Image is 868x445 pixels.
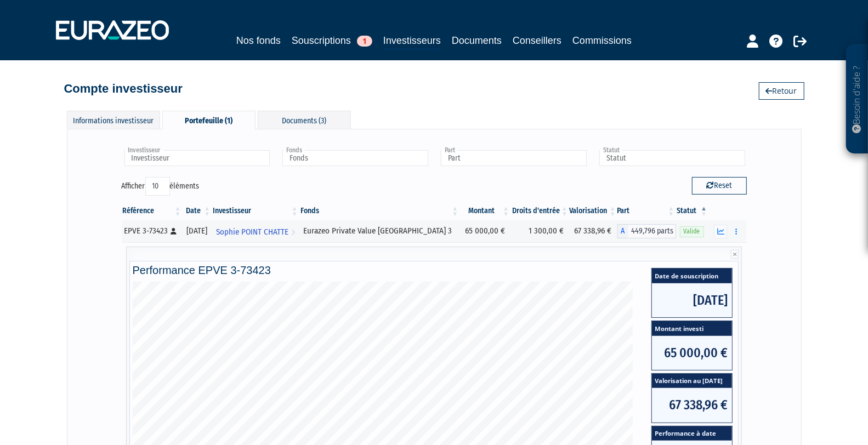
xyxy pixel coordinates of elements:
span: A [617,224,628,238]
span: 1 [357,36,372,47]
a: Nos fonds [236,33,281,48]
div: A - Eurazeo Private Value Europe 3 [617,224,676,238]
div: EPVE 3-73423 [124,225,179,237]
div: [DATE] [186,225,208,237]
th: Date: activer pour trier la colonne par ordre croissant [183,202,212,220]
h4: Compte investisseur [64,82,183,95]
span: Valorisation au [DATE] [652,374,732,389]
div: Eurazeo Private Value [GEOGRAPHIC_DATA] 3 [303,225,456,237]
th: Fonds: activer pour trier la colonne par ordre croissant [299,202,460,220]
td: 67 338,96 € [569,220,617,242]
i: [Français] Personne physique [171,228,177,235]
th: Valorisation: activer pour trier la colonne par ordre croissant [569,202,617,220]
span: Montant investi [652,321,732,336]
button: Reset [692,177,747,195]
td: 65 000,00 € [459,220,510,242]
span: Sophie POINT CHATTE [216,222,288,242]
a: Investisseurs [383,33,441,50]
span: Date de souscription [652,269,732,283]
div: Portefeuille (1) [162,111,256,129]
th: Droits d'entrée: activer pour trier la colonne par ordre croissant [510,202,569,220]
a: Documents [452,33,502,48]
a: Souscriptions1 [292,33,372,48]
span: 65 000,00 € [652,336,732,370]
a: Sophie POINT CHATTE [212,220,299,242]
select: Afficheréléments [145,177,170,196]
th: Statut : activer pour trier la colonne par ordre d&eacute;croissant [676,202,709,220]
span: 67 338,96 € [652,388,732,422]
h4: Performance EPVE 3-73423 [133,264,736,276]
div: Informations investisseur [67,111,160,129]
div: Documents (3) [258,111,351,129]
th: Investisseur: activer pour trier la colonne par ordre croissant [212,202,299,220]
a: Commissions [572,33,632,48]
th: Montant: activer pour trier la colonne par ordre croissant [459,202,510,220]
span: [DATE] [652,283,732,317]
span: Valide [680,226,704,237]
span: Performance à date [652,426,732,441]
img: 1732889491-logotype_eurazeo_blanc_rvb.png [56,20,169,40]
td: 1 300,00 € [510,220,569,242]
i: Voir l'investisseur [291,222,295,242]
label: Afficher éléments [122,177,200,196]
p: Besoin d'aide ? [851,50,864,149]
a: Conseillers [513,33,561,48]
th: Référence : activer pour trier la colonne par ordre croissant [122,202,183,220]
span: 449,796 parts [628,224,676,238]
a: Retour [759,82,804,100]
th: Part: activer pour trier la colonne par ordre croissant [617,202,676,220]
